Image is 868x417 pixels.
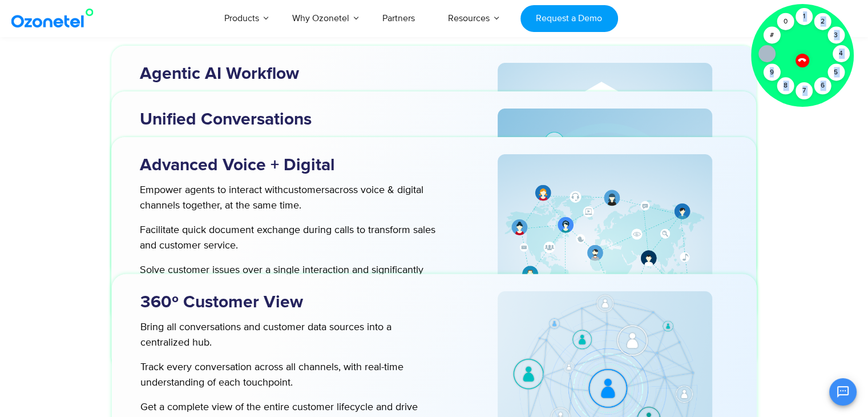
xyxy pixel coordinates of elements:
p: Track every conversation across all channels, with real-time understanding of each touchpoint. [140,360,437,391]
div: 5 [827,64,845,81]
div: 1 [796,8,813,25]
h3: Advanced Voice + Digital [140,154,459,177]
div: # [763,27,780,44]
h3: Agentic AI Workflow [140,63,459,85]
span: customers [283,184,329,197]
div: 8 [777,77,794,94]
p: Facilitate quick document exchange during calls to transform sales and customer service. [140,223,436,254]
p: Bring all conversations and customer data sources into a centralized hub. [140,320,437,351]
div: 7 [796,82,813,99]
div: 3 [827,27,845,44]
p: Solve customer issues over a single interaction and significantly boost CSAT. [140,263,436,294]
div: 0 [777,13,794,30]
h3: 360º Customer View [140,291,460,314]
div: 9 [763,64,780,81]
div: 2 [814,13,831,30]
div: 6 [814,77,831,94]
div: 4 [833,45,850,62]
p: Empower agents to interact with across voice & digital channels together, at the same time. [140,183,436,214]
h3: Unified Conversations [140,109,459,131]
a: Request a Demo [520,5,618,32]
button: Open chat [829,378,857,406]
